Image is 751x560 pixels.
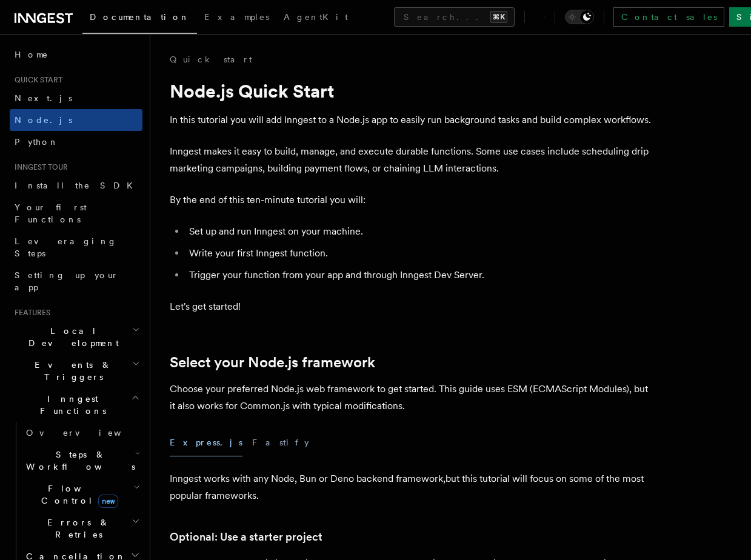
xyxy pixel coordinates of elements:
p: Inngest makes it easy to build, manage, and execute durable functions. Some use cases include sch... [170,143,655,177]
a: Documentation [82,4,197,34]
span: Next.js [15,93,72,103]
a: Home [10,44,142,65]
a: Contact sales [613,7,724,27]
a: Select your Node.js framework [170,354,375,371]
button: Toggle dark mode [565,10,594,24]
li: Write your first Inngest function. [185,245,655,262]
span: Node.js [15,115,72,125]
span: Errors & Retries [21,516,132,541]
span: Flow Control [21,482,133,507]
span: Inngest Functions [10,393,131,417]
p: Let's get started! [170,298,655,315]
span: AgentKit [284,12,348,22]
button: Search...⌘K [394,7,515,27]
button: Flow Controlnew [21,478,142,512]
span: Install the SDK [15,181,140,190]
span: new [98,495,118,508]
button: Events & Triggers [10,354,142,388]
li: Trigger your function from your app and through Inngest Dev Server. [185,267,655,284]
a: Optional: Use a starter project [170,528,322,545]
span: Setting up your app [15,270,119,292]
a: Overview [21,422,142,444]
span: Leveraging Steps [15,236,117,258]
span: Steps & Workflows [21,448,135,473]
span: Inngest tour [10,162,68,172]
span: Local Development [10,325,132,349]
span: Features [10,308,50,318]
button: Inngest Functions [10,388,142,422]
button: Steps & Workflows [21,444,142,478]
span: Overview [26,428,151,438]
a: Quick start [170,53,252,65]
span: Home [15,48,48,61]
a: Your first Functions [10,196,142,230]
a: Examples [197,4,276,33]
a: Python [10,131,142,153]
kbd: ⌘K [490,11,507,23]
h1: Node.js Quick Start [170,80,655,102]
button: Fastify [252,429,309,456]
p: By the end of this ten-minute tutorial you will: [170,192,655,208]
a: Leveraging Steps [10,230,142,264]
p: In this tutorial you will add Inngest to a Node.js app to easily run background tasks and build c... [170,112,655,128]
li: Set up and run Inngest on your machine. [185,223,655,240]
p: Inngest works with any Node, Bun or Deno backend framework,but this tutorial will focus on some o... [170,470,655,504]
p: Choose your preferred Node.js web framework to get started. This guide uses ESM (ECMAScript Modul... [170,381,655,415]
a: AgentKit [276,4,355,33]
span: Events & Triggers [10,359,132,383]
span: Your first Functions [15,202,87,224]
span: Quick start [10,75,62,85]
span: Python [15,137,59,147]
button: Express.js [170,429,242,456]
span: Documentation [90,12,190,22]
span: Examples [204,12,269,22]
a: Node.js [10,109,142,131]
button: Errors & Retries [21,512,142,545]
a: Install the SDK [10,175,142,196]
a: Setting up your app [10,264,142,298]
button: Local Development [10,320,142,354]
a: Next.js [10,87,142,109]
